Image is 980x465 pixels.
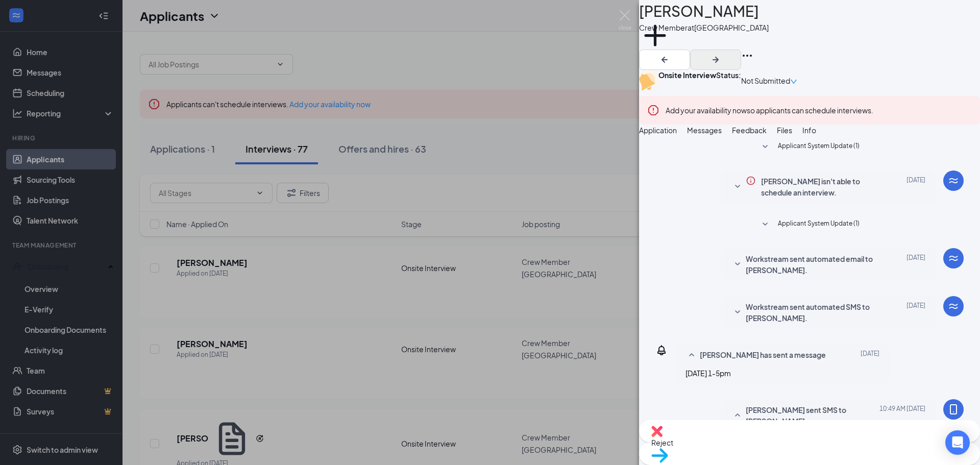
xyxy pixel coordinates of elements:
span: Workstream sent automated SMS to [PERSON_NAME]. [746,301,879,324]
svg: SmallChevronDown [759,141,771,153]
button: Add your availability now [666,105,747,115]
svg: WorkstreamLogo [947,300,960,312]
svg: WorkstreamLogo [947,175,960,187]
svg: SmallChevronDown [731,181,744,193]
span: Applicant System Update (1) [778,218,860,231]
button: ArrowRight [690,50,741,70]
span: Reject [651,438,673,447]
svg: WorkstreamLogo [947,252,960,264]
svg: SmallChevronDown [759,218,771,231]
div: Open Intercom Messenger [945,430,970,455]
svg: MobileSms [947,403,960,415]
svg: Error [647,104,659,116]
div: Crew Member at [GEOGRAPHIC_DATA] [639,22,769,33]
span: [PERSON_NAME] isn't able to schedule an interview. [761,176,879,198]
span: Feedback [732,126,767,135]
span: [DATE] 10:49 AM [879,404,925,427]
span: Info [802,126,816,135]
span: [PERSON_NAME] sent SMS to [PERSON_NAME]. [746,404,879,427]
div: Status : [716,70,741,91]
svg: SmallChevronDown [731,306,744,319]
svg: Bell [655,344,668,356]
svg: SmallChevronUp [685,349,698,361]
svg: Plus [639,19,671,52]
svg: ArrowRight [709,54,722,66]
svg: SmallChevronDown [731,258,744,271]
span: so applicants can schedule interviews. [666,106,873,115]
svg: Info [746,176,756,186]
button: SmallChevronDownApplicant System Update (1) [759,141,860,153]
span: [PERSON_NAME] has sent a message [700,349,826,361]
span: [DATE] [861,349,879,361]
b: Onsite Interview [658,70,716,80]
span: Workstream sent automated email to [PERSON_NAME]. [746,253,879,276]
button: SmallChevronDownApplicant System Update (1) [759,218,860,231]
span: Applicant System Update (1) [778,141,860,153]
span: [DATE] [906,176,925,198]
span: Files [777,126,792,135]
svg: Ellipses [741,50,753,62]
button: ArrowLeftNew [639,50,690,70]
span: Application [639,126,677,135]
span: [DATE] 1-5pm [685,369,731,378]
button: PlusAdd a tag [639,19,671,63]
svg: SmallChevronUp [731,409,744,422]
span: Not Submitted [741,75,790,86]
span: [DATE] [906,301,925,324]
svg: ArrowLeftNew [658,54,671,66]
span: down [790,78,797,85]
span: [DATE] [906,253,925,276]
span: Messages [687,126,722,135]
